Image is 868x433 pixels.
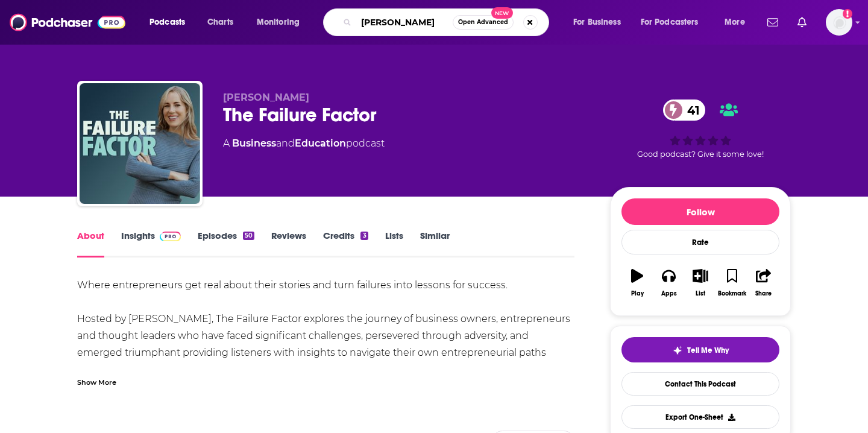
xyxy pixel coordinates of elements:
[80,83,200,204] img: The Failure Factor
[141,13,201,32] button: open menu
[826,9,852,36] span: Logged in as autumncomm
[653,261,684,305] button: Apps
[763,12,783,33] a: Show notifications dropdown
[121,230,181,258] a: InsightsPodchaser Pro
[160,232,181,241] img: Podchaser Pro
[356,13,453,32] input: Search podcasts, credits, & more...
[687,346,729,355] span: Tell Me Why
[673,346,682,355] img: tell me why sparkle
[200,13,241,32] a: Charts
[661,290,677,297] div: Apps
[360,232,368,240] div: 3
[631,290,644,297] div: Play
[248,13,315,32] button: open menu
[621,372,779,396] a: Contact This Podcast
[565,13,636,32] button: open menu
[243,232,254,240] div: 50
[685,261,716,305] button: List
[675,100,706,121] span: 41
[826,9,852,36] img: User Profile
[573,14,621,31] span: For Business
[276,137,295,149] span: and
[725,14,745,31] span: More
[420,230,450,258] a: Similar
[453,15,514,30] button: Open AdvancedNew
[633,13,716,32] button: open menu
[385,230,403,258] a: Lists
[223,92,309,103] span: [PERSON_NAME]
[621,198,779,225] button: Follow
[232,137,276,149] a: Business
[491,7,513,19] span: New
[323,230,368,258] a: Credits3
[716,261,747,305] button: Bookmark
[207,14,233,31] span: Charts
[223,136,385,151] div: A podcast
[663,100,706,121] a: 41
[718,290,746,297] div: Bookmark
[621,405,779,429] button: Export One-Sheet
[637,150,764,159] span: Good podcast? Give it some love!
[335,8,561,36] div: Search podcasts, credits, & more...
[610,92,791,166] div: 41Good podcast? Give it some love!
[77,230,104,258] a: About
[458,19,508,25] span: Open Advanced
[257,14,300,31] span: Monitoring
[793,12,811,33] a: Show notifications dropdown
[621,261,653,305] button: Play
[198,230,254,258] a: Episodes50
[716,13,760,32] button: open menu
[271,230,306,258] a: Reviews
[10,11,125,34] img: Podchaser - Follow, Share and Rate Podcasts
[696,290,705,297] div: List
[621,230,779,254] div: Rate
[755,290,772,297] div: Share
[843,9,852,19] svg: Add a profile image
[748,261,779,305] button: Share
[149,14,185,31] span: Podcasts
[621,337,779,362] button: tell me why sparkleTell Me Why
[641,14,699,31] span: For Podcasters
[826,9,852,36] button: Show profile menu
[295,137,346,149] a: Education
